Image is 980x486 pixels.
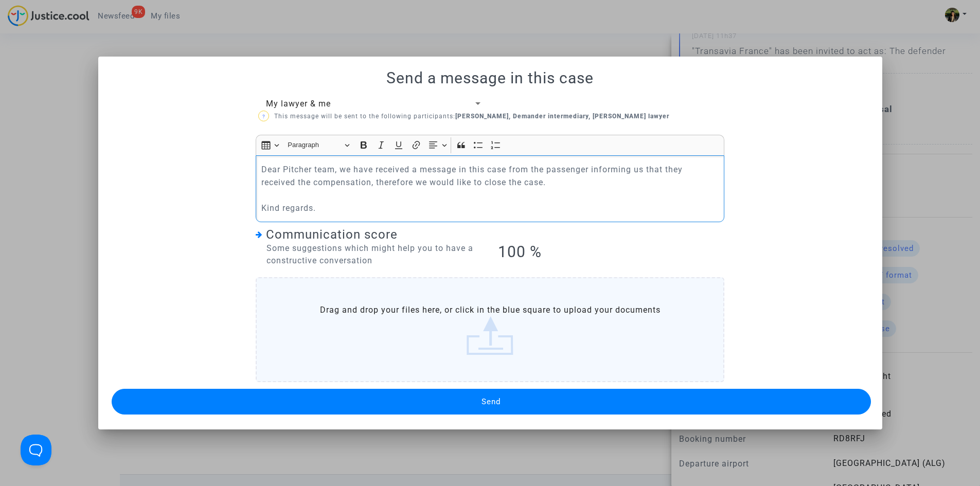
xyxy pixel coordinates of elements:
span: ? [262,114,265,119]
iframe: Help Scout Beacon - Open [21,435,51,465]
h1: 100 % [498,243,725,261]
span: My lawyer & me [266,99,331,109]
div: Rich Text Editor, main [256,155,724,223]
p: Dear Pitcher team, we have received a message in this case from the passenger informing us that t... [261,163,719,214]
h1: Send a message in this case [111,69,870,87]
b: [PERSON_NAME], Demander intermediary, [PERSON_NAME] lawyer [455,113,669,120]
div: Editor toolbar [256,135,724,155]
span: Paragraph [288,139,341,151]
span: Communication score [266,227,398,242]
button: Send [112,389,871,415]
p: This message will be sent to the following participants: [258,110,669,123]
span: Send [482,397,501,406]
div: Some suggestions which might help you to have a constructive conversation [256,242,483,267]
button: Paragraph [283,137,354,153]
